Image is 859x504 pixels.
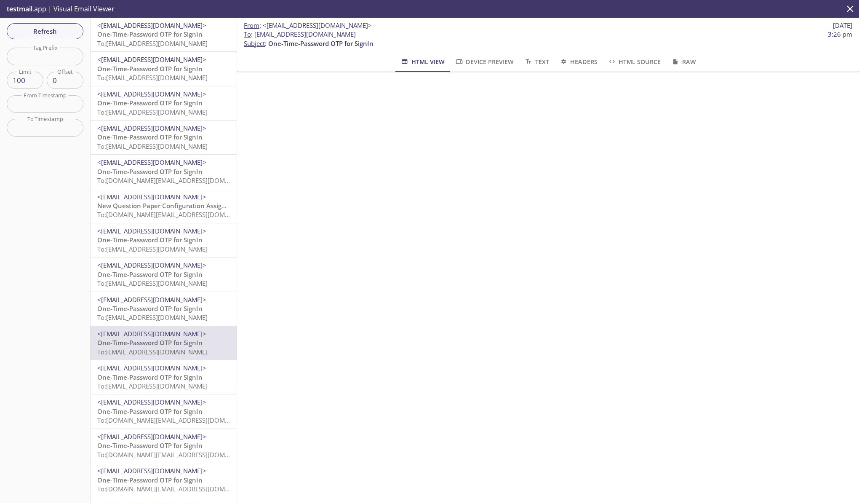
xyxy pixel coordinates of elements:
[97,210,257,219] span: To: [DOMAIN_NAME][EMAIL_ADDRESS][DOMAIN_NAME]
[97,90,206,98] span: <[EMAIL_ADDRESS][DOMAIN_NAME]>
[608,56,661,67] span: HTML Source
[97,432,206,441] span: <[EMAIL_ADDRESS][DOMAIN_NAME]>
[97,193,206,201] span: <[EMAIL_ADDRESS][DOMAIN_NAME]>
[91,394,237,428] div: <[EMAIL_ADDRESS][DOMAIN_NAME]>One-Time-Password OTP for SignInTo:[DOMAIN_NAME][EMAIL_ADDRESS][DOM...
[244,30,852,48] p: :
[97,73,208,82] span: To: [EMAIL_ADDRESS][DOMAIN_NAME]
[244,21,259,29] span: From
[97,176,257,185] span: To: [DOMAIN_NAME][EMAIL_ADDRESS][DOMAIN_NAME]
[97,227,206,235] span: <[EMAIL_ADDRESS][DOMAIN_NAME]>
[91,257,237,291] div: <[EMAIL_ADDRESS][DOMAIN_NAME]>One-Time-Password OTP for SignInTo:[EMAIL_ADDRESS][DOMAIN_NAME]
[97,142,208,150] span: To: [EMAIL_ADDRESS][DOMAIN_NAME]
[97,348,208,356] span: To: [EMAIL_ADDRESS][DOMAIN_NAME]
[97,313,208,322] span: To: [EMAIL_ADDRESS][DOMAIN_NAME]
[97,382,208,390] span: To: [EMAIL_ADDRESS][DOMAIN_NAME]
[97,441,203,450] span: One-Time-Password OTP for SignIn
[97,167,203,176] span: One-Time-Password OTP for SignIn
[97,64,203,73] span: One-Time-Password OTP for SignIn
[559,56,598,67] span: Headers
[97,30,203,38] span: One-Time-Password OTP for SignIn
[97,245,208,253] span: To: [EMAIL_ADDRESS][DOMAIN_NAME]
[97,407,203,416] span: One-Time-Password OTP for SignIn
[97,108,208,116] span: To: [EMAIL_ADDRESS][DOMAIN_NAME]
[91,326,237,360] div: <[EMAIL_ADDRESS][DOMAIN_NAME]>One-Time-Password OTP for SignInTo:[EMAIL_ADDRESS][DOMAIN_NAME]
[244,39,265,48] span: Subject
[268,39,373,48] span: One-Time-Password OTP for SignIn
[833,21,852,30] span: [DATE]
[97,236,203,244] span: One-Time-Password OTP for SignIn
[97,201,255,210] span: New Question Paper Configuration Assigned to You
[91,429,237,463] div: <[EMAIL_ADDRESS][DOMAIN_NAME]>One-Time-Password OTP for SignInTo:[DOMAIN_NAME][EMAIL_ADDRESS][DOM...
[524,56,549,67] span: Text
[13,26,77,37] span: Refresh
[455,56,514,67] span: Device Preview
[97,330,206,338] span: <[EMAIL_ADDRESS][DOMAIN_NAME]>
[97,295,206,304] span: <[EMAIL_ADDRESS][DOMAIN_NAME]>
[263,21,372,29] span: <[EMAIL_ADDRESS][DOMAIN_NAME]>
[97,261,206,269] span: <[EMAIL_ADDRESS][DOMAIN_NAME]>
[97,133,203,141] span: One-Time-Password OTP for SignIn
[97,416,257,424] span: To: [DOMAIN_NAME][EMAIL_ADDRESS][DOMAIN_NAME]
[91,86,237,120] div: <[EMAIL_ADDRESS][DOMAIN_NAME]>One-Time-Password OTP for SignInTo:[EMAIL_ADDRESS][DOMAIN_NAME]
[97,338,203,347] span: One-Time-Password OTP for SignIn
[400,56,444,67] span: HTML View
[97,21,206,29] span: <[EMAIL_ADDRESS][DOMAIN_NAME]>
[97,270,203,279] span: One-Time-Password OTP for SignIn
[97,476,203,484] span: One-Time-Password OTP for SignIn
[97,158,206,166] span: <[EMAIL_ADDRESS][DOMAIN_NAME]>
[244,30,356,39] span: : [EMAIL_ADDRESS][DOMAIN_NAME]
[91,121,237,154] div: <[EMAIL_ADDRESS][DOMAIN_NAME]>One-Time-Password OTP for SignInTo:[EMAIL_ADDRESS][DOMAIN_NAME]
[97,39,208,48] span: To: [EMAIL_ADDRESS][DOMAIN_NAME]
[91,155,237,188] div: <[EMAIL_ADDRESS][DOMAIN_NAME]>One-Time-Password OTP for SignInTo:[DOMAIN_NAME][EMAIL_ADDRESS][DOM...
[244,21,372,30] span: :
[244,30,251,38] span: To
[91,189,237,223] div: <[EMAIL_ADDRESS][DOMAIN_NAME]>New Question Paper Configuration Assigned to YouTo:[DOMAIN_NAME][EM...
[91,223,237,257] div: <[EMAIL_ADDRESS][DOMAIN_NAME]>One-Time-Password OTP for SignInTo:[EMAIL_ADDRESS][DOMAIN_NAME]
[97,450,257,459] span: To: [DOMAIN_NAME][EMAIL_ADDRESS][DOMAIN_NAME]
[91,463,237,497] div: <[EMAIL_ADDRESS][DOMAIN_NAME]>One-Time-Password OTP for SignInTo:[DOMAIN_NAME][EMAIL_ADDRESS][DOM...
[97,55,206,64] span: <[EMAIL_ADDRESS][DOMAIN_NAME]>
[671,56,696,67] span: Raw
[97,398,206,406] span: <[EMAIL_ADDRESS][DOMAIN_NAME]>
[91,52,237,86] div: <[EMAIL_ADDRESS][DOMAIN_NAME]>One-Time-Password OTP for SignInTo:[EMAIL_ADDRESS][DOMAIN_NAME]
[97,99,203,107] span: One-Time-Password OTP for SignIn
[97,466,206,475] span: <[EMAIL_ADDRESS][DOMAIN_NAME]>
[97,485,257,493] span: To: [DOMAIN_NAME][EMAIL_ADDRESS][DOMAIN_NAME]
[97,124,206,132] span: <[EMAIL_ADDRESS][DOMAIN_NAME]>
[91,360,237,394] div: <[EMAIL_ADDRESS][DOMAIN_NAME]>One-Time-Password OTP for SignInTo:[EMAIL_ADDRESS][DOMAIN_NAME]
[7,23,83,39] button: Refresh
[97,364,206,372] span: <[EMAIL_ADDRESS][DOMAIN_NAME]>
[97,304,203,313] span: One-Time-Password OTP for SignIn
[97,279,208,287] span: To: [EMAIL_ADDRESS][DOMAIN_NAME]
[91,18,237,51] div: <[EMAIL_ADDRESS][DOMAIN_NAME]>One-Time-Password OTP for SignInTo:[EMAIL_ADDRESS][DOMAIN_NAME]
[97,373,203,381] span: One-Time-Password OTP for SignIn
[828,30,852,39] span: 3:26 pm
[91,292,237,326] div: <[EMAIL_ADDRESS][DOMAIN_NAME]>One-Time-Password OTP for SignInTo:[EMAIL_ADDRESS][DOMAIN_NAME]
[7,4,32,13] span: testmail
